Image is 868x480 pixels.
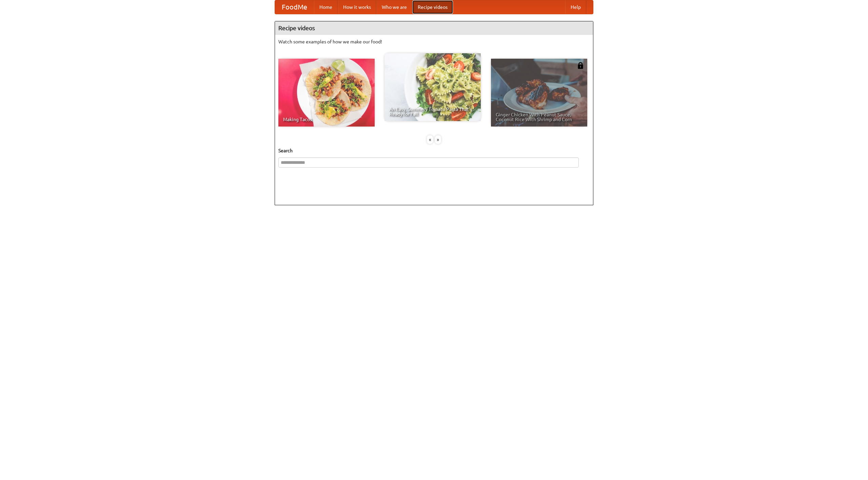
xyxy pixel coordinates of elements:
img: 483408.png [577,62,584,69]
a: Help [565,0,586,14]
a: FoodMe [275,0,314,14]
a: Who we are [376,0,412,14]
h4: Recipe videos [275,21,593,35]
h5: Search [278,147,590,154]
a: An Easy, Summery Tomato Pasta That's Ready for Fall [384,53,481,121]
a: Recipe videos [412,0,453,14]
a: How it works [338,0,376,14]
div: » [435,135,441,144]
span: An Easy, Summery Tomato Pasta That's Ready for Fall [389,107,476,116]
span: Making Tacos [283,117,370,122]
p: Watch some examples of how we make our food! [278,38,590,45]
a: Making Tacos [278,59,375,127]
a: Home [314,0,338,14]
div: « [427,135,433,144]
